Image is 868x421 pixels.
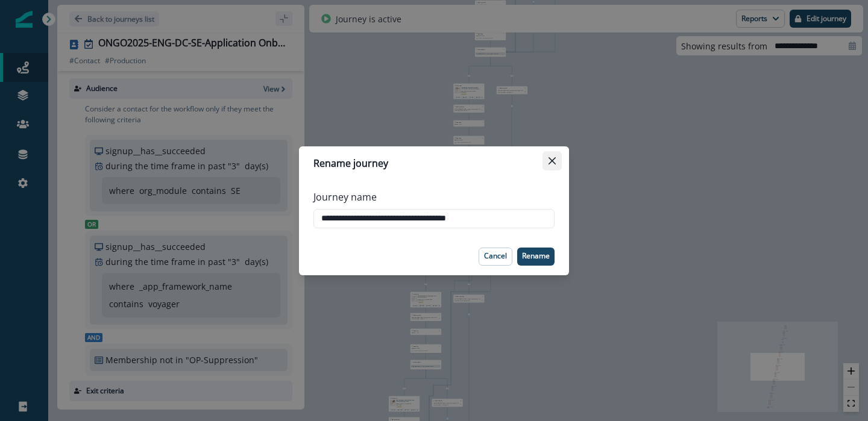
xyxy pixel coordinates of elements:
[484,252,507,260] p: Cancel
[517,248,555,266] button: Rename
[479,248,512,266] button: Cancel
[542,151,562,170] button: Close
[522,252,550,260] p: Rename
[313,190,377,204] p: Journey name
[313,156,388,170] p: Rename journey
